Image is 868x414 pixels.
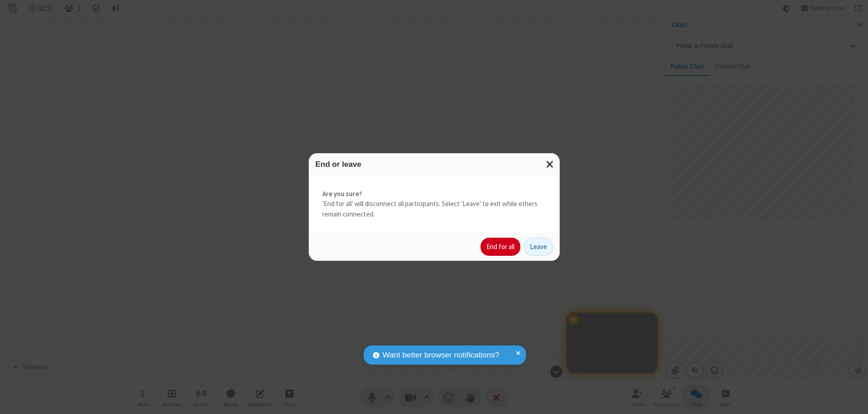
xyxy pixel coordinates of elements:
span: Want better browser notifications? [382,349,499,361]
strong: Are you sure? [322,189,546,199]
h3: End or leave [316,160,553,169]
button: End for all [481,238,520,256]
button: Close modal [541,153,560,175]
div: 'End for all' will disconnect all participants. Select 'Leave' to exit while others remain connec... [309,175,560,233]
button: Leave [524,238,553,256]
